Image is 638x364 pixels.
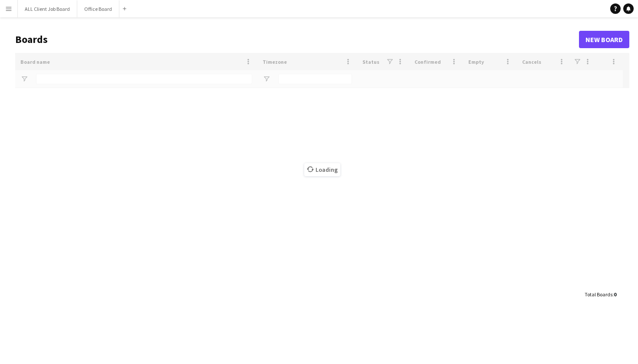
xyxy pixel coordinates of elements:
[585,286,616,303] div: :
[585,291,612,298] span: Total Boards
[579,31,629,48] a: New Board
[77,0,119,17] button: Office Board
[614,291,616,298] span: 0
[304,163,340,176] span: Loading
[15,33,579,46] h1: Boards
[18,0,77,17] button: ALL Client Job Board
